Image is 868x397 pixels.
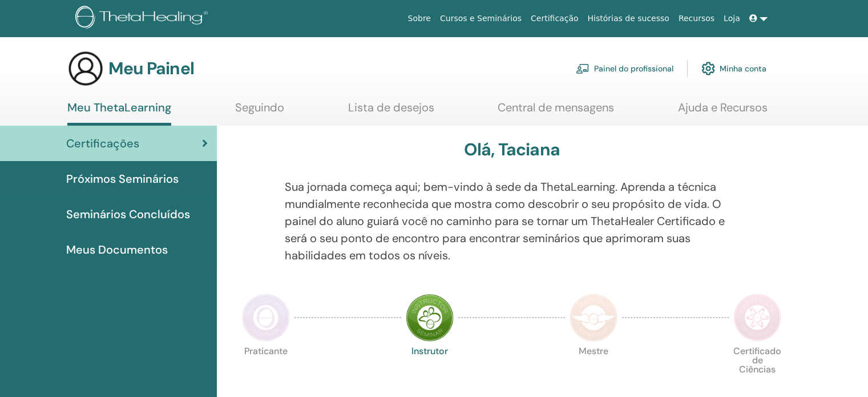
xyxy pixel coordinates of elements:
font: Ajuda e Recursos [678,100,768,115]
font: Meu Painel [108,57,194,79]
font: Central de mensagens [498,100,614,115]
img: cog.svg [701,59,715,78]
a: Recursos [674,8,719,29]
font: Lista de desejos [348,100,434,115]
a: Loja [719,8,745,29]
a: Painel do profissional [576,56,673,81]
a: Minha conta [701,56,766,81]
font: Loja [724,14,740,23]
a: Meu ThetaLearning [67,101,171,126]
img: Praticante [242,294,290,342]
a: Seguindo [235,101,284,123]
font: Painel do profissional [594,64,673,74]
img: Instrutor [406,294,454,342]
font: Meus Documentos [66,242,168,257]
a: Ajuda e Recursos [678,101,768,123]
img: Certificado de Ciências [733,294,781,342]
font: Certificado de Ciências [733,345,781,375]
font: Cursos e Seminários [440,14,522,23]
font: Sua jornada começa aqui; bem-vindo à sede da ThetaLearning. Aprenda a técnica mundialmente reconh... [285,179,725,263]
a: Cursos e Seminários [435,8,526,29]
a: Histórias de sucesso [583,8,673,29]
font: Certificações [66,136,139,151]
font: Seguindo [235,100,284,115]
img: Mestre [570,294,617,342]
font: Seminários Concluídos [66,207,190,222]
font: Instrutor [411,345,448,357]
a: Central de mensagens [498,101,614,123]
font: Próximos Seminários [66,171,179,186]
font: Olá, Taciana [463,138,559,161]
font: Histórias de sucesso [587,14,669,23]
a: Lista de desejos [348,101,434,123]
font: Mestre [579,345,608,357]
img: logo.png [75,6,212,31]
font: Recursos [679,14,714,23]
font: Meu ThetaLearning [67,100,171,115]
a: Certificação [526,8,583,29]
img: chalkboard-teacher.svg [576,63,590,74]
font: Certificação [531,14,578,23]
font: Sobre [407,14,430,23]
font: Praticante [244,345,288,357]
a: Sobre [403,8,435,29]
font: Minha conta [720,64,766,74]
img: generic-user-icon.jpg [67,50,104,87]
